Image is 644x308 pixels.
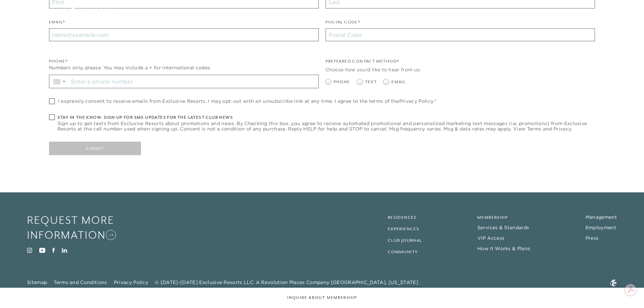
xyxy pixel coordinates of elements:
[477,224,529,231] a: Services & Standards
[49,142,141,155] button: Submit
[326,28,595,41] input: Postal Code
[326,19,360,29] label: Postal Code*
[399,98,433,104] a: Privacy Policy
[58,98,436,104] span: I expressly consent to receive emails from Exclusive Resorts. I may opt-out with an unsubscribe l...
[477,215,508,220] a: Membership
[334,79,350,85] span: Phone
[49,64,319,71] div: Numbers only, please. You may include a + for international codes.
[365,79,377,85] span: Text
[114,279,148,285] a: Privacy Policy
[326,58,399,68] legend: Preferred Contact Method*
[57,114,595,121] h6: Stay in the know. Sign up for sms updates for the latest club news
[49,19,65,29] label: Email*
[326,66,595,73] div: Choose how you'd like to hear from us:
[586,224,616,231] a: Employment
[62,79,66,84] span: ▼
[57,121,595,132] span: Sign up to get texts from Exclusive Resorts about promotions and news. By Checking this box, you ...
[477,245,530,252] a: How It Works & Plans
[388,238,422,243] a: Club Journal
[155,279,418,286] span: © [DATE]-[DATE] Exclusive Resorts LLC. A Revolution Places Company [GEOGRAPHIC_DATA], [US_STATE]
[586,214,617,220] a: Management
[49,28,319,41] input: name@example.com
[388,215,417,220] a: Residences
[49,58,319,65] div: Phone*
[608,8,617,13] button: Open navigation
[586,235,599,241] a: Press
[49,75,69,88] div: Country Code Selector
[388,250,418,254] a: Community
[477,235,504,241] a: VIP Access
[69,75,318,88] input: Enter a phone number
[27,279,47,285] a: Sitemap
[27,213,143,243] a: Request More Information
[54,279,107,285] a: Terms and Conditions
[388,227,419,231] a: Experiences
[391,79,406,85] span: Email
